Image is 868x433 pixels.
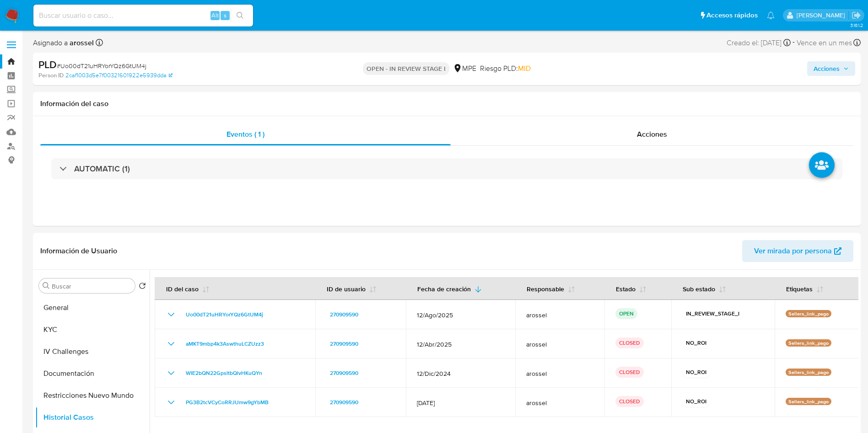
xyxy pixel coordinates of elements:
[139,282,146,292] button: Volver al orden por defecto
[793,37,795,49] span: -
[518,63,531,74] span: MID
[33,10,253,21] input: Buscar usuario o caso...
[74,164,130,174] h3: AUTOMATIC (1)
[852,11,861,20] a: Salir
[38,57,57,72] b: PLD
[35,341,150,363] button: IV Challenges
[226,129,264,139] span: Eventos ( 1 )
[453,64,476,74] div: MPE
[40,246,117,256] h1: Información de Usuario
[224,11,226,20] span: s
[35,385,150,406] button: Restricciones Nuevo Mundo
[35,363,150,385] button: Documentación
[706,11,758,20] span: Accesos rápidos
[480,64,531,74] span: Riesgo PLD:
[35,406,150,428] button: Historial Casos
[52,282,131,290] input: Buscar
[33,38,94,48] span: Asignado a
[727,37,791,49] div: Creado el: [DATE]
[43,282,50,289] button: Buscar
[68,37,94,48] b: arossel
[754,240,832,262] span: Ver mirada por persona
[797,11,848,20] p: antonio.rossel@mercadolibre.com
[797,38,852,48] span: Vence en un mes
[35,297,150,319] button: General
[65,71,173,80] a: 2caf1003d5e7f00321601922e5939dda
[211,11,219,20] span: Alt
[637,129,667,139] span: Acciones
[363,62,449,75] p: OPEN - IN REVIEW STAGE I
[231,9,249,22] button: search-icon
[35,319,150,341] button: KYC
[40,99,853,108] h1: Información del caso
[767,11,775,19] a: Notificaciones
[57,61,146,70] span: # Uo00dT21uHRYorYQz6GtUM4j
[742,240,853,262] button: Ver mirada por persona
[51,158,842,179] div: AUTOMATIC (1)
[38,71,64,80] b: Person ID
[807,61,855,76] button: Acciones
[814,61,840,76] span: Acciones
